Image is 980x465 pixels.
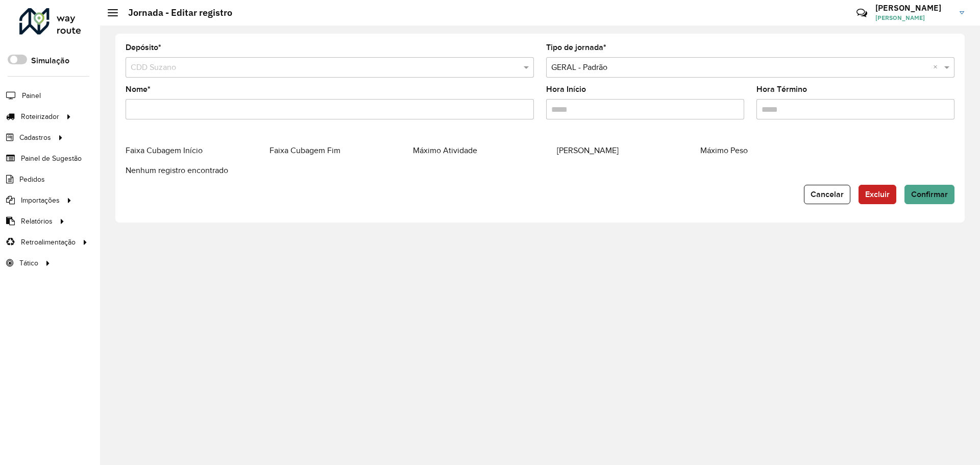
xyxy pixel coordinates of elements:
span: Excluir [865,190,890,199]
span: Painel [22,90,41,101]
datatable-header-cell: Faixa Cubagem Fim [269,144,413,157]
span: Cancelar [811,190,844,199]
label: Hora Término [756,83,807,95]
button: Confirmar [904,185,954,204]
span: [PERSON_NAME] [557,146,619,155]
datatable-header-cell: Máximo Cubagem [557,144,701,157]
h2: Jornada - Editar registro [118,7,232,18]
span: Faixa Cubagem Início [126,146,203,155]
span: Relatórios [21,216,53,227]
button: Excluir [859,185,896,204]
span: Importações [21,195,60,206]
span: Tático [19,258,38,268]
span: Confirmar [911,190,948,199]
span: Faixa Cubagem Fim [269,146,340,155]
button: Cancelar [804,185,850,204]
datatable-header-cell: Faixa Cubagem Início [126,144,269,157]
span: [PERSON_NAME] [875,13,952,22]
span: Roteirizador [21,111,59,122]
span: Máximo Atividade [413,146,477,155]
span: Pedidos [19,174,45,185]
datatable-header-cell: Máximo Atividade [413,144,557,157]
span: Máximo Peso [700,146,748,155]
span: Clear all [933,61,942,74]
label: Tipo de jornada [546,41,606,54]
h3: [PERSON_NAME] [875,3,952,13]
div: Nenhum registro encontrado [126,164,954,177]
span: Retroalimentação [21,237,76,248]
span: Painel de Sugestão [21,153,82,164]
label: Depósito [126,41,161,54]
label: Hora Início [546,83,586,95]
label: Nome [126,83,151,95]
label: Simulação [31,55,69,67]
datatable-header-cell: Máximo Peso [700,144,844,157]
a: Contato Rápido [851,2,873,24]
span: Cadastros [19,132,51,143]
